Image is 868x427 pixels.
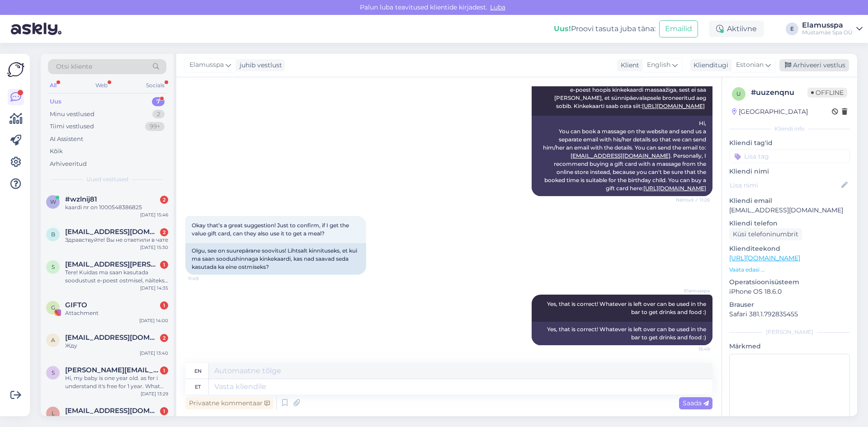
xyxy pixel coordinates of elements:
[56,62,92,71] span: Otsi kliente
[152,97,165,106] div: 7
[729,228,802,240] div: Küsi telefoninumbrit
[802,29,853,36] div: Mustamäe Spa OÜ
[51,337,55,343] span: a
[65,309,168,317] div: Attachment
[736,60,764,70] span: Estonian
[160,407,168,415] div: 1
[160,196,168,204] div: 2
[50,160,87,169] div: Arhiveeritud
[65,333,159,342] span: alinakusik2020@gmail.com
[51,231,55,238] span: b
[730,180,840,190] input: Lisa nimi
[676,346,710,352] span: 15:49
[160,366,168,375] div: 1
[683,399,709,407] span: Saada
[65,407,159,415] span: liinatammjarv@gmail.com
[94,80,109,91] div: Web
[676,197,710,203] span: Nähtud ✓ 11:26
[65,236,168,244] div: Здравствуйте! Вы не ответили в чате
[65,203,168,211] div: kaardi nr on 1000548386825
[647,60,670,70] span: English
[729,254,800,262] a: [URL][DOMAIN_NAME]
[729,196,850,206] p: Kliendi email
[141,390,168,397] div: [DATE] 13:29
[751,87,807,98] div: # uuzenqnu
[152,110,165,119] div: 2
[690,61,728,70] div: Klienditugi
[160,261,168,269] div: 1
[65,195,97,203] span: #wzlnij81
[786,23,798,35] div: E
[50,198,56,205] span: w
[65,301,87,309] span: GIFTO
[50,147,63,156] div: Kõik
[140,285,168,291] div: [DATE] 14:35
[729,219,850,228] p: Kliendi telefon
[547,300,708,315] span: Yes, that is correct! Whatever is left over can be used in the bar to get drinks and food :)
[50,97,61,106] div: Uus
[532,322,712,345] div: Yes, that is correct! Whatever is left over can be used in the bar to get drinks and food :)
[736,90,741,97] span: u
[160,334,168,342] div: 2
[189,60,224,70] span: Elamusspa
[145,122,165,131] div: 99+
[729,125,850,133] div: Kliendi info
[729,342,850,351] p: Märkmed
[729,287,850,296] p: iPhone OS 18.6.0
[554,23,656,34] div: Proovi tasuta juba täna:
[729,310,850,319] p: Safari 381.1.792835455
[732,107,808,117] div: [GEOGRAPHIC_DATA]
[642,103,705,109] a: [URL][DOMAIN_NAME]
[65,374,168,390] div: Hi, my baby is one year old. as fer i understand it's free for 1 year. What about the guardian wi...
[51,304,55,311] span: G
[487,3,508,11] span: Luba
[65,268,168,285] div: Tere! Kuidas ma saan kasutada soodustust e-poest ostmisel, näiteks Partnerkaardi 5%, või on need ...
[65,260,159,268] span: super.kevin@windowslive.com
[160,301,168,310] div: 1
[617,61,639,70] div: Klient
[140,244,168,251] div: [DATE] 15:30
[659,20,698,38] button: Emailid
[195,379,201,394] div: et
[709,21,764,37] div: Aktiivne
[729,138,850,148] p: Kliendi tag'id
[729,328,850,336] div: [PERSON_NAME]
[52,263,55,270] span: s
[65,366,159,374] span: safia.sashe@gmail.com
[729,266,850,274] p: Vaata edasi ...
[52,410,55,417] span: l
[729,150,850,163] input: Lisa tag
[571,152,670,159] a: [EMAIL_ADDRESS][DOMAIN_NAME]
[185,397,274,409] div: Privaatne kommentaar
[52,369,55,376] span: s
[65,342,168,350] div: Жду
[160,228,168,236] div: 2
[188,275,222,282] span: 11:49
[729,167,850,176] p: Kliendi nimi
[192,222,350,237] span: Okay that’s a great suggestion! Just to confirm, if I get the value gift card, can they also use ...
[50,122,94,131] div: Tiimi vestlused
[48,80,58,91] div: All
[729,206,850,215] p: [EMAIL_ADDRESS][DOMAIN_NAME]
[729,244,850,253] p: Klienditeekond
[779,59,849,71] div: Arhiveeri vestlus
[50,135,83,144] div: AI Assistent
[729,300,850,310] p: Brauser
[807,88,847,98] span: Offline
[140,350,168,357] div: [DATE] 13:40
[139,317,168,324] div: [DATE] 14:00
[729,277,850,287] p: Operatsioonisüsteem
[140,211,168,218] div: [DATE] 15:46
[194,363,202,379] div: en
[676,287,710,294] span: Elamusspa
[236,61,282,70] div: juhib vestlust
[86,175,128,183] span: Uued vestlused
[144,80,166,91] div: Socials
[802,22,853,29] div: Elamusspa
[532,116,712,196] div: Hi, You can book a massage on the website and send us a separate email with his/her details so th...
[65,228,159,236] span: begali.alina@gmail.com
[7,61,24,78] img: Askly Logo
[185,243,366,275] div: Olgu, see on suurepärane soovitus! Lihtsalt kinnituseks, et kui ma saan soodushinnaga kinkekaardi...
[50,110,94,119] div: Minu vestlused
[643,185,706,192] a: [URL][DOMAIN_NAME]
